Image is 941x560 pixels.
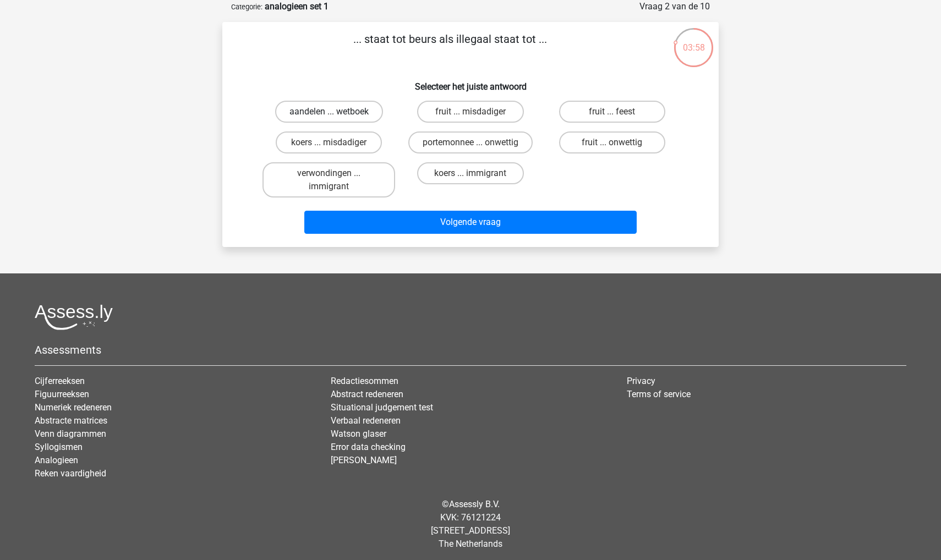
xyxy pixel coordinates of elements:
a: Reken vaardigheid [35,468,106,479]
a: Syllogismen [35,442,83,452]
h6: Selecteer het juiste antwoord [240,73,701,92]
a: Venn diagrammen [35,429,106,439]
a: [PERSON_NAME] [331,455,397,465]
a: Situational judgement test [331,402,433,413]
label: fruit ... feest [559,101,665,123]
a: Figuurreeksen [35,389,89,399]
a: Redactiesommen [331,376,398,386]
label: verwondingen ... immigrant [262,162,395,197]
label: koers ... immigrant [417,162,523,184]
label: portemonnee ... onwettig [408,131,533,153]
img: Assessly logo [35,304,113,330]
a: Verbaal redeneren [331,415,401,426]
label: aandelen ... wetboek [275,101,383,123]
div: 03:58 [673,27,714,54]
label: fruit ... onwettig [559,131,665,153]
div: © KVK: 76121224 [STREET_ADDRESS] The Netherlands [26,489,915,559]
label: koers ... misdadiger [276,131,382,153]
a: Abstract redeneren [331,389,403,399]
small: Categorie: [231,3,262,11]
h5: Assessments [35,343,906,356]
a: Watson glaser [331,429,386,439]
a: Cijferreeksen [35,376,85,386]
a: Terms of service [627,389,691,399]
a: Numeriek redeneren [35,402,112,413]
a: Analogieen [35,455,78,465]
a: Privacy [627,376,655,386]
a: Abstracte matrices [35,415,107,426]
button: Volgende vraag [304,211,637,234]
p: ... staat tot beurs als illegaal staat tot ... [240,31,660,64]
a: Assessly B.V. [449,499,500,509]
strong: analogieen set 1 [265,1,329,12]
label: fruit ... misdadiger [417,101,523,123]
a: Error data checking [331,442,406,452]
